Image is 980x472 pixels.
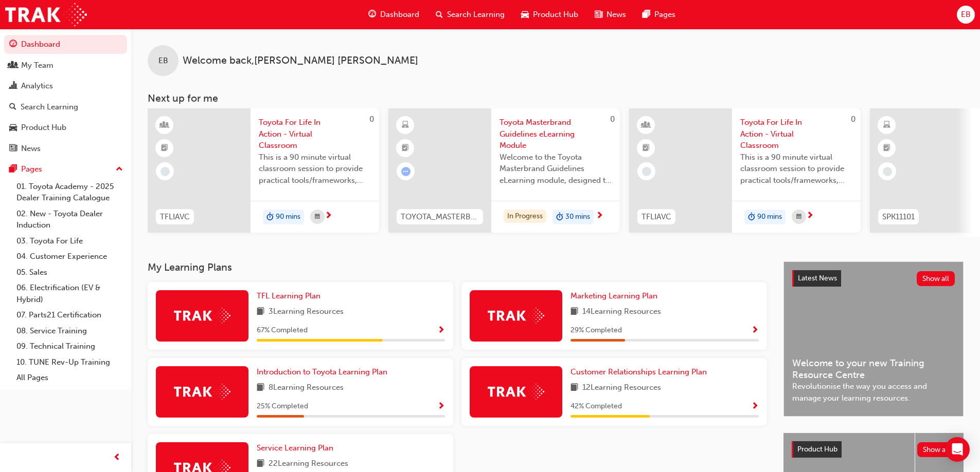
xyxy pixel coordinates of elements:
[12,370,127,386] a: All Pages
[174,384,230,400] img: Trak
[12,323,127,339] a: 08. Service Training
[259,152,371,186] span: This is a 90 minute virtual classroom session to provide practical tools/frameworks, behaviours a...
[582,382,661,394] span: 12 Learning Resources
[401,211,479,223] span: TOYOTA_MASTERBRAND_EL
[9,103,16,112] span: search-icon
[437,326,445,335] span: Show Progress
[883,142,890,155] span: booktick-icon
[402,119,409,132] span: learningResourceType_ELEARNING-icon
[380,9,419,21] span: Dashboard
[269,382,344,394] span: 8 Learning Resources
[582,306,661,318] span: 14 Learning Resources
[610,115,615,124] span: 0
[643,8,650,21] span: pages-icon
[504,210,546,223] div: In Progress
[4,160,127,179] button: Pages
[521,8,529,21] span: car-icon
[12,233,127,249] a: 03. Toyota For Life
[148,261,767,273] h3: My Learning Plans
[269,306,344,318] span: 3 Learning Resources
[388,108,620,233] a: 0TOYOTA_MASTERBRAND_ELToyota Masterbrand Guidelines eLearning ModuleWelcome to the Toyota Masterb...
[586,4,634,25] a: news-iconNews
[571,291,657,300] span: Marketing Learning Plan
[158,55,168,67] span: EB
[436,8,443,21] span: search-icon
[257,325,308,336] span: 67 % Completed
[488,384,544,400] img: Trak
[792,381,955,404] span: Revolutionise the way you access and manage your learning resources.
[9,123,17,133] span: car-icon
[161,119,168,132] span: learningResourceType_INSTRUCTOR_LED-icon
[792,441,955,458] a: Product HubShow all
[751,324,759,337] button: Show Progress
[783,261,964,417] a: Latest NewsShow allWelcome to your new Training Resource CentreRevolutionise the way you access a...
[4,98,127,117] a: Search Learning
[917,271,955,286] button: Show all
[257,382,264,394] span: book-icon
[5,3,87,26] img: Trak
[556,211,563,224] span: duration-icon
[12,307,127,323] a: 07. Parts21 Certification
[9,82,17,91] span: chart-icon
[945,437,970,462] div: Open Intercom Messenger
[571,401,622,412] span: 42 % Completed
[607,9,626,21] span: News
[500,117,612,152] span: Toyota Masterbrand Guidelines eLearning Module
[513,4,586,25] a: car-iconProduct Hub
[9,144,17,154] span: news-icon
[369,115,374,124] span: 0
[325,212,332,221] span: next-icon
[401,167,411,176] span: learningRecordVerb_ATTEMPT-icon
[12,206,127,233] a: 02. New - Toyota Dealer Induction
[654,9,675,21] span: Pages
[360,4,427,25] a: guage-iconDashboard
[643,142,650,155] span: booktick-icon
[9,40,17,49] span: guage-icon
[751,326,759,335] span: Show Progress
[596,212,603,221] span: next-icon
[160,211,190,223] span: TFLIAVC
[183,55,418,67] span: Welcome back , [PERSON_NAME] [PERSON_NAME]
[12,354,127,370] a: 10. TUNE Rev-Up Training
[488,308,544,324] img: Trak
[883,119,890,132] span: learningResourceType_ELEARNING-icon
[629,108,861,233] a: 0TFLIAVCToyota For Life In Action - Virtual ClassroomThis is a 90 minute virtual classroom sessio...
[276,211,300,223] span: 90 mins
[634,4,684,25] a: pages-iconPages
[21,60,54,71] div: My Team
[533,9,578,21] span: Product Hub
[447,9,505,21] span: Search Learning
[437,400,445,413] button: Show Progress
[368,8,376,21] span: guage-icon
[174,308,230,324] img: Trak
[21,122,66,134] div: Product Hub
[257,401,308,412] span: 25 % Completed
[500,152,612,186] span: Welcome to the Toyota Masterbrand Guidelines eLearning module, designed to enhance your knowledge...
[257,306,264,318] span: book-icon
[21,101,78,113] div: Search Learning
[257,366,391,378] a: Introduction to Toyota Learning Plan
[961,9,971,21] span: EB
[4,35,127,54] a: Dashboard
[917,442,956,457] button: Show all
[565,211,590,223] span: 30 mins
[12,280,127,307] a: 06. Electrification (EV & Hybrid)
[116,163,123,176] span: up-icon
[883,167,892,176] span: learningRecordVerb_NONE-icon
[740,152,852,186] span: This is a 90 minute virtual classroom session to provide practical tools/frameworks, behaviours a...
[161,142,168,155] span: booktick-icon
[595,8,602,21] span: news-icon
[257,458,264,470] span: book-icon
[571,290,662,302] a: Marketing Learning Plan
[257,290,325,302] a: TFL Learning Plan
[161,167,170,176] span: learningRecordVerb_NONE-icon
[796,211,801,223] span: calendar-icon
[643,119,650,132] span: learningResourceType_INSTRUCTOR_LED-icon
[740,117,852,152] span: Toyota For Life In Action - Virtual Classroom
[757,211,782,223] span: 90 mins
[751,400,759,413] button: Show Progress
[12,249,127,265] a: 04. Customer Experience
[21,163,42,175] div: Pages
[571,382,578,394] span: book-icon
[797,445,838,454] span: Product Hub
